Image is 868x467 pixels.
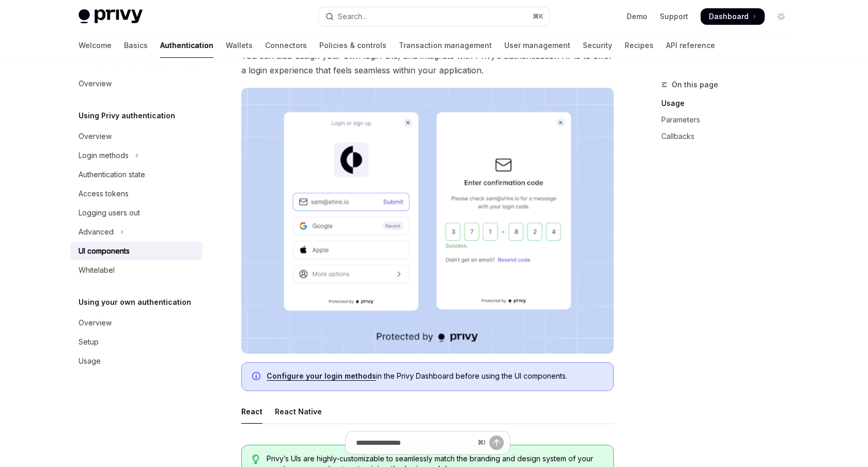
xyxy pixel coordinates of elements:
[70,184,203,203] a: Access tokens
[399,33,492,58] a: Transaction management
[226,33,253,58] a: Wallets
[79,168,145,181] div: Authentication state
[70,204,203,222] a: Logging users out
[79,264,115,276] div: Whitelabel
[267,371,603,381] span: in the Privy Dashboard before using the UI components.
[265,33,307,58] a: Connectors
[773,8,789,25] button: Toggle dark mode
[661,128,798,145] a: Callbacks
[79,110,175,122] h5: Using Privy authentication
[709,11,749,22] span: Dashboard
[661,95,798,112] a: Usage
[338,10,367,23] div: Search...
[79,9,143,24] img: light logo
[318,7,550,26] button: Open search
[275,399,322,424] div: React Native
[627,11,647,22] a: Demo
[79,130,112,143] div: Overview
[625,33,654,58] a: Recipes
[672,79,718,91] span: On this page
[533,12,544,21] span: ⌘ K
[701,8,765,25] a: Dashboard
[70,314,203,332] a: Overview
[79,226,114,238] div: Advanced
[319,33,386,58] a: Policies & controls
[79,33,112,58] a: Welcome
[79,336,99,348] div: Setup
[70,261,203,279] a: Whitelabel
[79,149,129,162] div: Login methods
[79,355,101,367] div: Usage
[241,88,614,354] img: images/Onboard.png
[79,296,191,308] h5: Using your own authentication
[79,77,112,90] div: Overview
[267,371,376,381] a: Configure your login methods
[241,49,614,77] span: You can also design your own login UIs, and integrate with Privy’s authentication APIs to offer a...
[70,146,203,165] button: Toggle Login methods section
[70,74,203,93] a: Overview
[70,242,203,260] a: UI components
[661,112,798,128] a: Parameters
[70,352,203,370] a: Usage
[666,33,715,58] a: API reference
[241,399,262,424] div: React
[504,33,570,58] a: User management
[489,435,504,450] button: Send message
[124,33,148,58] a: Basics
[583,33,612,58] a: Security
[70,165,203,184] a: Authentication state
[660,11,688,22] a: Support
[79,207,140,219] div: Logging users out
[70,127,203,146] a: Overview
[70,223,203,241] button: Toggle Advanced section
[79,245,130,257] div: UI components
[356,431,473,454] input: Ask a question...
[79,317,112,329] div: Overview
[79,188,129,200] div: Access tokens
[252,372,262,382] svg: Info
[160,33,213,58] a: Authentication
[70,333,203,351] a: Setup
